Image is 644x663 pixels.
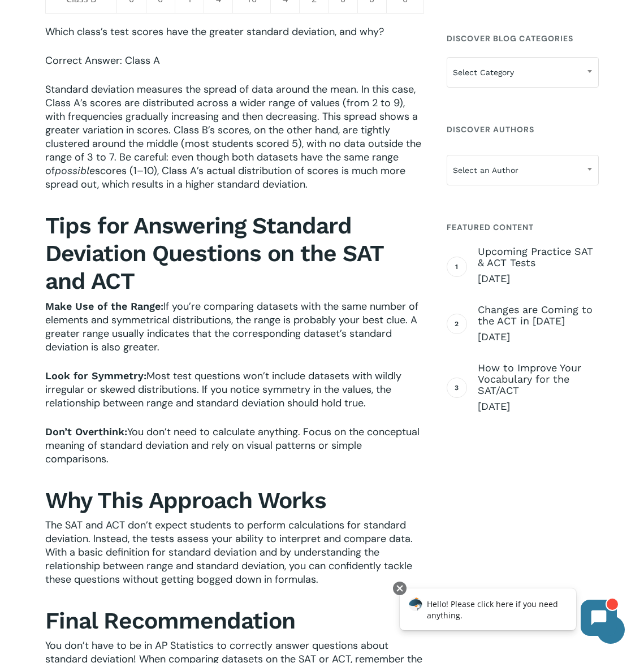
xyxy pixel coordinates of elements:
[478,330,599,344] span: [DATE]
[45,212,383,295] b: Tips for Answering Standard Deviation Questions on the SAT and ACT
[45,370,146,382] strong: Look for Symmetry:
[45,25,384,38] span: Which class’s test scores have the greater standard deviation, and why?
[45,426,127,437] strong: Don’t Overthink:
[478,362,599,413] a: How to Improve Your Vocabulary for the SAT/ACT [DATE]
[478,246,599,268] span: Upcoming Practice SAT & ACT Tests
[447,217,599,237] h4: Featured Content
[45,425,420,466] span: You don’t need to calculate anything. Focus on the conceptual meaning of standard deviation and r...
[478,246,599,285] a: Upcoming Practice SAT & ACT Tests [DATE]
[478,362,599,396] span: How to Improve Your Vocabulary for the SAT/ACT
[45,54,160,67] span: Correct Answer: Class A
[447,60,598,84] span: Select Category
[388,579,628,647] iframe: Chatbot
[45,164,405,191] span: scores (1–10), Class A’s actual distribution of scores is much more spread out, which results in ...
[447,119,599,140] h4: Discover Authors
[55,164,95,176] span: possible
[45,300,163,312] strong: Make Use of the Range:
[45,300,418,354] span: If you’re comparing datasets with the same number of elements and symmetrical distributions, the ...
[478,304,599,344] a: Changes are Coming to the ACT in [DATE] [DATE]
[478,304,599,327] span: Changes are Coming to the ACT in [DATE]
[45,369,401,410] span: Most test questions won’t include datasets with wildly irregular or skewed distributions. If you ...
[478,400,599,413] span: [DATE]
[45,83,421,177] span: Standard deviation measures the spread of data around the mean. In this case, Class A’s scores ar...
[447,28,599,49] h4: Discover Blog Categories
[478,272,599,285] span: [DATE]
[45,518,413,586] span: The SAT and ACT don’t expect students to perform calculations for standard deviation. Instead, th...
[447,155,599,185] span: Select an Author
[447,57,599,88] span: Select Category
[447,158,598,182] span: Select an Author
[45,487,326,514] b: Why This Approach Works
[45,607,295,634] b: Final Recommendation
